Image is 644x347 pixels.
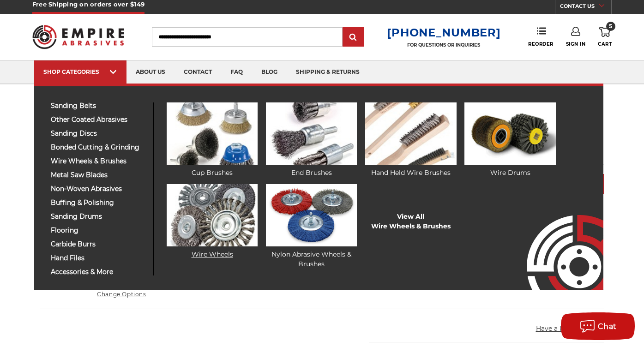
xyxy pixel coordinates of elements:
[167,102,258,165] img: Cup Brushes
[167,102,258,178] a: Cup Brushes
[266,184,357,246] img: Nylon Abrasive Wheels & Brushes
[464,102,555,178] a: Wire Drums
[51,130,146,137] span: sanding discs
[536,324,604,334] button: Have a Promo Code?
[561,312,635,340] button: Chat
[464,102,555,165] img: Wire Drums
[566,41,586,47] span: Sign In
[252,60,287,84] a: blog
[606,22,615,31] span: 5
[51,158,146,165] span: wire wheels & brushes
[598,27,612,47] a: 5 Cart
[266,184,357,269] a: Nylon Abrasive Wheels & Brushes
[167,184,258,259] a: Wire Wheels
[560,1,611,14] a: CONTACT US
[97,291,146,298] a: Change Options
[387,26,500,39] a: [PHONE_NUMBER]
[51,185,146,192] span: non-woven abrasives
[51,116,146,123] span: other coated abrasives
[365,102,456,178] a: Hand Held Wire Brushes
[51,172,146,179] span: metal saw blades
[598,322,617,331] span: Chat
[51,269,146,275] span: accessories & more
[287,60,369,84] a: shipping & returns
[365,102,456,165] img: Hand Held Wire Brushes
[266,102,357,178] a: End Brushes
[598,41,612,47] span: Cart
[387,42,500,48] p: FOR QUESTIONS OR INQUIRIES
[126,60,175,84] a: about us
[51,144,146,151] span: bonded cutting & grinding
[51,241,146,248] span: carbide burrs
[528,27,554,47] a: Reorder
[51,227,146,234] span: flooring
[51,102,146,109] span: sanding belts
[266,102,357,165] img: End Brushes
[51,213,146,220] span: sanding drums
[43,68,117,75] div: SHOP CATEGORIES
[51,199,146,206] span: buffing & polishing
[371,212,451,231] a: View AllWire Wheels & Brushes
[221,60,252,84] a: faq
[344,28,362,47] input: Submit
[528,41,554,47] span: Reorder
[32,19,124,55] img: Empire Abrasives
[167,184,258,246] img: Wire Wheels
[175,60,221,84] a: contact
[510,188,603,290] img: Empire Abrasives Logo Image
[51,255,146,262] span: hand files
